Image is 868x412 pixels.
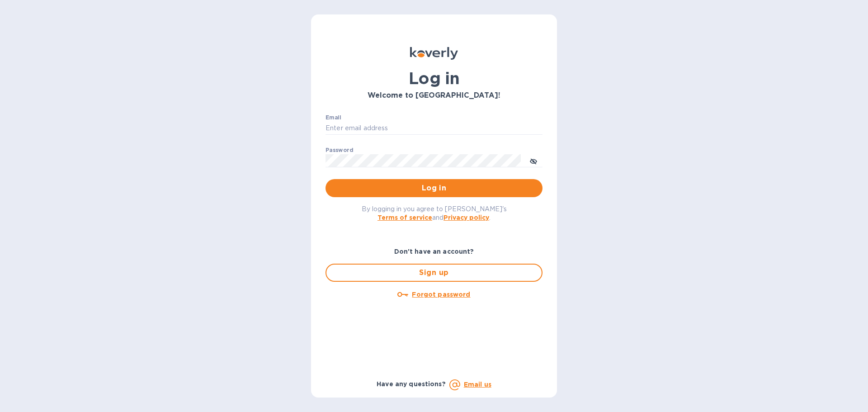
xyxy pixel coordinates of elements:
[334,267,534,278] span: Sign up
[362,205,507,221] span: By logging in you agree to [PERSON_NAME]'s and .
[394,248,474,255] b: Don't have an account?
[410,47,458,60] img: Koverly
[325,179,542,197] button: Log in
[325,115,341,120] label: Email
[325,122,542,135] input: Enter email address
[333,183,535,194] span: Log in
[377,380,446,388] b: Have any questions?
[464,381,491,388] a: Email us
[443,214,489,221] a: Privacy policy
[325,91,542,100] h3: Welcome to [GEOGRAPHIC_DATA]!
[325,69,542,88] h1: Log in
[325,147,353,153] label: Password
[412,291,470,298] u: Forgot password
[524,152,542,170] button: toggle password visibility
[325,264,542,282] button: Sign up
[377,214,432,221] a: Terms of service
